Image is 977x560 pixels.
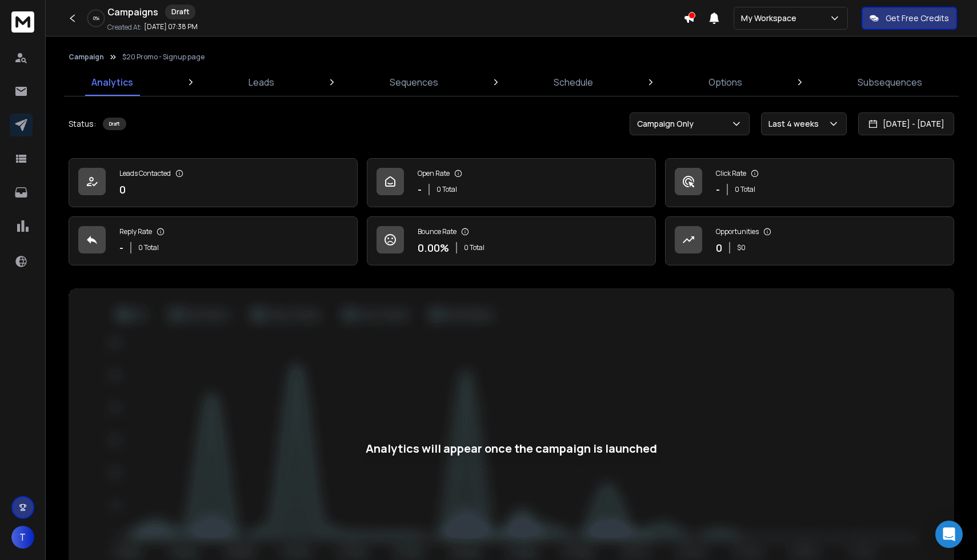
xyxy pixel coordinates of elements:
[716,169,746,178] p: Click Rate
[418,227,457,236] p: Bounce Rate
[138,243,159,252] p: 0 Total
[69,118,96,130] p: Status:
[418,169,450,178] p: Open Rate
[69,216,358,265] a: Reply Rate-0 Total
[107,23,142,32] p: Created At:
[464,243,485,252] p: 0 Total
[122,53,205,62] p: $20 Promo - Signup page
[858,75,922,89] p: Subsequences
[716,240,722,256] p: 0
[107,5,158,19] h1: Campaigns
[858,112,954,135] button: [DATE] - [DATE]
[716,227,759,236] p: Opportunities
[665,158,954,207] a: Click Rate-0 Total
[851,69,929,96] a: Subsequences
[437,185,457,194] p: 0 Total
[702,69,749,96] a: Options
[69,53,104,62] button: Campaign
[119,240,123,256] p: -
[119,182,126,198] p: 0
[418,182,422,198] p: -
[366,441,657,457] div: Analytics will appear once the campaign is launched
[165,5,195,19] div: Draft
[85,69,140,96] a: Analytics
[119,227,152,236] p: Reply Rate
[367,158,656,207] a: Open Rate-0 Total
[103,118,126,130] div: Draft
[144,22,198,31] p: [DATE] 07:38 PM
[886,13,949,24] p: Get Free Credits
[249,75,274,89] p: Leads
[390,75,438,89] p: Sequences
[716,182,720,198] p: -
[665,216,954,265] a: Opportunities0$0
[737,243,746,252] p: $ 0
[708,75,742,89] p: Options
[768,118,823,130] p: Last 4 weeks
[367,216,656,265] a: Bounce Rate0.00%0 Total
[418,240,449,256] p: 0.00 %
[91,75,133,89] p: Analytics
[93,15,99,22] p: 0 %
[11,526,34,549] button: T
[242,69,281,96] a: Leads
[637,118,698,130] p: Campaign Only
[69,158,358,207] a: Leads Contacted0
[554,75,593,89] p: Schedule
[383,69,445,96] a: Sequences
[862,7,957,30] button: Get Free Credits
[741,13,801,24] p: My Workspace
[119,169,171,178] p: Leads Contacted
[735,185,755,194] p: 0 Total
[547,69,600,96] a: Schedule
[935,521,963,548] div: Open Intercom Messenger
